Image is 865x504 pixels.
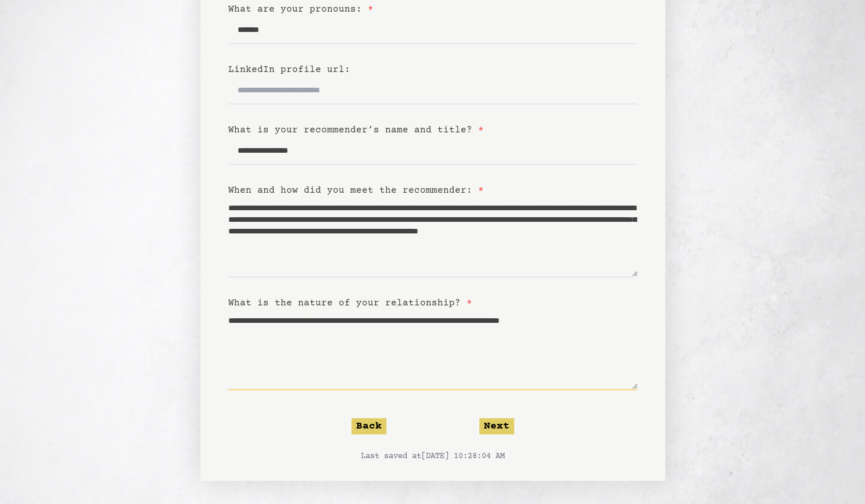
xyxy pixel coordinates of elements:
[351,418,386,434] button: Back
[228,64,350,75] label: LinkedIn profile url:
[228,451,637,462] p: Last saved at [DATE] 10:28:04 AM
[228,125,484,135] label: What is your recommender’s name and title?
[228,185,484,196] label: When and how did you meet the recommender:
[228,4,374,15] label: What are your pronouns:
[228,298,472,308] label: What is the nature of your relationship?
[479,418,514,434] button: Next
